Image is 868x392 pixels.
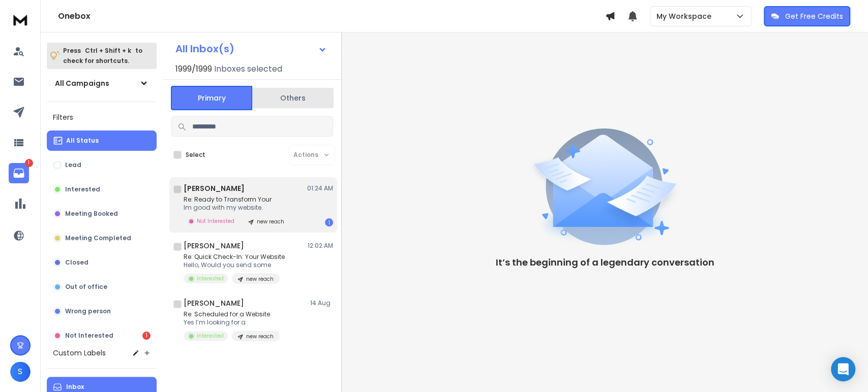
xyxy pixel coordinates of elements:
p: It’s the beginning of a legendary conversation [496,255,714,270]
p: Not Interested [65,332,113,340]
span: Ctrl + Shift + k [83,45,133,56]
p: Meeting Booked [65,210,118,218]
p: Re: Quick Check-In: Your Website [184,253,285,261]
button: All Inbox(s) [167,39,335,59]
button: Meeting Booked [47,204,157,224]
h3: Custom Labels [53,348,106,358]
button: Lead [47,155,157,175]
p: Closed [65,258,88,267]
h1: [PERSON_NAME] [184,241,244,251]
h1: [PERSON_NAME] [184,298,244,308]
p: Meeting Completed [65,234,131,242]
p: Lead [65,161,81,169]
p: Yes I’m looking for a [184,318,280,326]
h3: Inboxes selected [214,63,282,75]
h3: Filters [47,110,157,124]
h1: Onebox [58,10,605,22]
div: Open Intercom Messenger [831,357,855,381]
p: Wrong person [65,307,111,315]
button: Meeting Completed [47,228,157,248]
p: Out of office [65,283,107,291]
button: All Campaigns [47,73,157,93]
p: Not Interested [197,217,234,225]
p: new reach [246,275,274,283]
p: All Status [66,137,99,145]
button: Primary [171,86,252,110]
button: Get Free Credits [764,6,850,26]
p: new reach [246,333,274,340]
p: Hello, Would you send some [184,261,285,269]
p: My Workspace [656,11,715,21]
p: Press to check for shortcuts. [63,46,142,66]
p: Im good with my website. [184,204,290,212]
button: All Status [47,130,157,151]
p: Re: Ready to Transform Your [184,195,290,204]
h1: All Inbox(s) [175,44,234,54]
button: Not Interested1 [47,325,157,346]
p: Re: Scheduled for a Website [184,310,280,318]
button: Interested [47,179,157,200]
p: 12:02 AM [308,242,333,250]
p: Inbox [66,383,84,391]
button: Others [252,87,334,109]
p: Interested [197,332,224,340]
p: 1 [25,159,33,167]
button: S [10,362,31,382]
p: Interested [65,185,100,193]
p: 14 Aug [310,299,333,307]
p: Get Free Credits [785,11,843,21]
button: Closed [47,252,157,273]
button: Out of office [47,277,157,297]
p: 01:24 AM [307,184,333,192]
button: Wrong person [47,301,157,321]
div: 1 [325,218,333,226]
p: Interested [197,275,224,282]
div: 1 [142,332,151,340]
h1: All Campaigns [55,78,109,88]
a: 1 [9,163,29,183]
span: 1999 / 1999 [175,63,212,75]
p: new reach [257,218,284,225]
label: Select [186,151,205,159]
h1: [PERSON_NAME] [184,183,245,193]
img: logo [10,10,31,29]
